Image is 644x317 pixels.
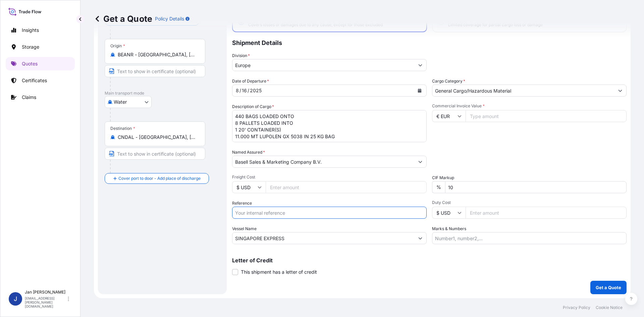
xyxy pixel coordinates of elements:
[563,305,590,310] a: Privacy Policy
[432,200,627,205] span: Duty Cost
[22,27,39,34] p: Insights
[432,225,466,232] label: Marks & Numbers
[14,296,17,302] span: J
[105,91,220,96] p: Main transport mode
[155,15,184,22] p: Policy Details
[232,225,257,232] label: Vessel Name
[118,134,197,141] input: Destination
[110,126,135,131] div: Destination
[232,149,265,156] label: Named Assured
[22,94,36,101] p: Claims
[94,13,152,24] p: Get a Quote
[414,156,426,168] button: Show suggestions
[432,85,614,97] input: Select a commodity type
[114,99,127,105] span: Water
[232,52,250,59] label: Division
[414,59,426,71] button: Show suggestions
[414,85,425,96] button: Calendar
[232,207,427,219] input: Your internal reference
[22,60,38,67] p: Quotes
[232,232,414,244] input: Type to search vessel name or IMO
[445,181,627,193] input: Enter percentage
[118,175,201,182] span: Cover port to door - Add place of discharge
[25,289,66,295] p: Jan [PERSON_NAME]
[596,284,621,291] p: Get a Quote
[118,51,197,58] input: Origin
[432,181,445,193] div: %
[596,305,623,310] a: Cookie Notice
[235,87,239,95] div: month,
[432,78,465,85] label: Cargo Category
[466,207,627,219] input: Enter amount
[232,78,269,85] span: Date of Departure
[232,156,414,168] input: Full name
[105,173,209,184] button: Cover port to door - Add place of discharge
[466,110,627,122] input: Type amount
[22,44,39,50] p: Storage
[241,269,317,275] span: This shipment has a letter of credit
[249,87,262,95] div: year,
[6,91,75,104] a: Claims
[614,85,626,97] button: Show suggestions
[6,74,75,87] a: Certificates
[414,232,426,244] button: Show suggestions
[232,110,427,142] textarea: 440 BAGS LOADED ONTO 8 PALLETS LOADED INTO 1 20' CONTAINER(S) 11.000 MT MOPLEN HP548N IN 25 KG BAG
[248,87,249,95] div: /
[105,96,152,108] button: Select transport
[6,40,75,54] a: Storage
[239,87,241,95] div: /
[432,174,454,181] label: CIF Markup
[110,43,125,49] div: Origin
[105,148,205,160] input: Text to appear on certificate
[6,23,75,37] a: Insights
[25,296,66,308] p: [EMAIL_ADDRESS][PERSON_NAME][DOMAIN_NAME]
[232,258,627,263] p: Letter of Credit
[232,59,414,71] input: Type to search division
[22,77,47,84] p: Certificates
[6,57,75,70] a: Quotes
[266,181,427,193] input: Enter amount
[105,65,205,77] input: Text to appear on certificate
[232,103,274,110] label: Description of Cargo
[241,87,248,95] div: day,
[232,174,427,180] span: Freight Cost
[432,232,627,244] input: Number1, number2,...
[590,281,627,294] button: Get a Quote
[232,200,252,207] label: Reference
[232,32,627,52] p: Shipment Details
[432,103,627,109] span: Commercial Invoice Value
